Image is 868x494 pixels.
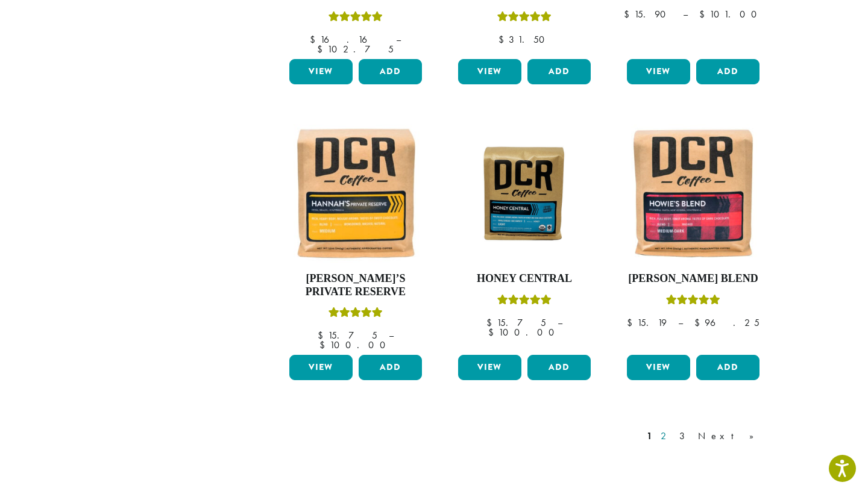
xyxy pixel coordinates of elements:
span: $ [624,8,634,20]
a: View [289,59,353,84]
span: – [396,33,401,46]
bdi: 15.90 [624,8,671,20]
span: $ [319,339,330,351]
bdi: 15.19 [627,316,667,329]
a: View [458,59,521,84]
bdi: 31.50 [498,33,550,46]
span: $ [310,33,320,46]
bdi: 100.00 [488,326,560,339]
span: $ [694,316,705,329]
button: Add [359,59,422,84]
div: Rated 5.00 out of 5 [497,293,552,311]
div: Rated 5.00 out of 5 [329,305,383,324]
span: – [683,8,688,20]
div: Rated 4.67 out of 5 [666,293,720,311]
span: $ [317,43,327,55]
span: $ [488,326,498,339]
span: $ [699,8,709,20]
button: Add [359,355,422,380]
button: Add [696,59,759,84]
span: $ [486,316,497,329]
bdi: 96.25 [694,316,759,329]
a: View [458,355,521,380]
a: [PERSON_NAME]’s Private ReserveRated 5.00 out of 5 [286,124,425,350]
a: [PERSON_NAME] BlendRated 4.67 out of 5 [624,124,763,350]
span: – [389,329,394,342]
span: – [558,316,562,329]
bdi: 100.00 [319,339,391,351]
bdi: 16.16 [310,33,385,46]
span: $ [318,329,328,342]
h4: [PERSON_NAME]’s Private Reserve [286,272,425,298]
div: Rated 5.00 out of 5 [497,10,552,28]
a: Honey CentralRated 5.00 out of 5 [455,124,594,350]
a: 1 [644,429,655,443]
bdi: 15.75 [486,316,546,329]
span: $ [627,316,637,329]
a: View [627,59,690,84]
span: – [678,316,683,329]
img: Honey-Central-stock-image-fix-1200-x-900.png [455,142,594,245]
a: 3 [677,429,692,443]
img: Howies-Blend-12oz-300x300.jpg [624,124,763,263]
button: Add [696,355,759,380]
a: 2 [658,429,673,443]
h4: Honey Central [455,272,594,286]
bdi: 15.75 [318,329,377,342]
bdi: 101.00 [699,8,763,20]
a: Next » [696,429,765,443]
bdi: 102.75 [317,43,394,55]
h4: [PERSON_NAME] Blend [624,272,763,286]
button: Add [527,355,591,380]
button: Add [527,59,591,84]
a: View [289,355,353,380]
span: $ [498,33,509,46]
img: Hannahs-Private-Reserve-12oz-300x300.jpg [286,124,425,263]
a: View [627,355,690,380]
div: Rated 5.00 out of 5 [329,10,383,28]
